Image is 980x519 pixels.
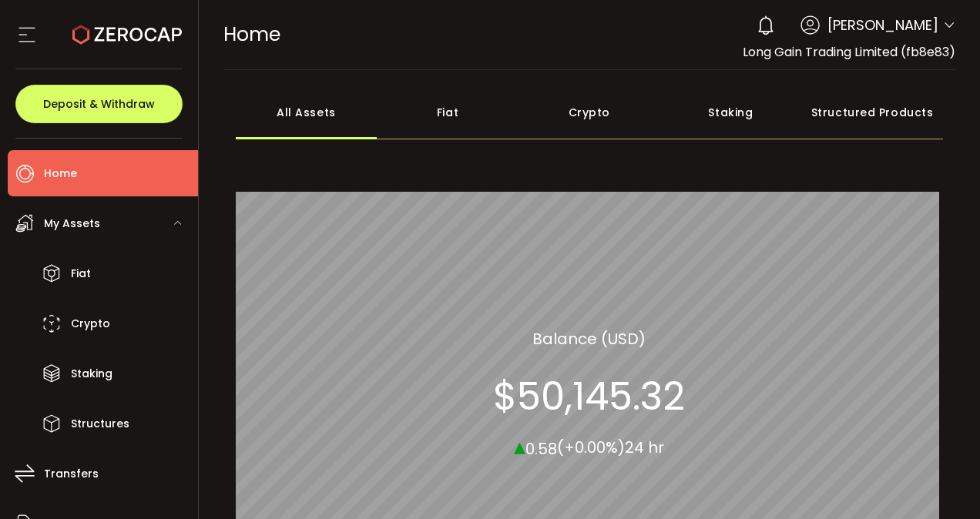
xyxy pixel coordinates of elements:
span: Home [44,162,77,185]
span: Structures [71,413,129,435]
div: Staking [660,85,802,139]
iframe: Chat Widget [793,353,980,519]
span: Deposit & Withdraw [43,99,155,109]
div: Structured Products [801,85,943,139]
span: [PERSON_NAME] [827,15,938,35]
div: All Assets [236,85,378,139]
section: Balance (USD) [532,326,646,350]
span: Fiat [71,263,91,285]
button: Deposit & Withdraw [15,85,183,123]
span: (+0.00%) [557,437,625,458]
div: Crypto [519,85,660,139]
span: ▴ [514,429,525,462]
span: My Assets [44,213,100,235]
span: 24 hr [625,437,664,458]
span: Transfers [44,463,99,485]
span: Home [223,21,280,48]
span: Crypto [71,313,110,335]
span: Staking [71,363,112,385]
span: 0.58 [525,437,557,459]
div: Fiat [377,85,519,139]
section: $50,145.32 [493,373,685,419]
span: Long Gain Trading Limited (fb8e83) [743,43,955,61]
